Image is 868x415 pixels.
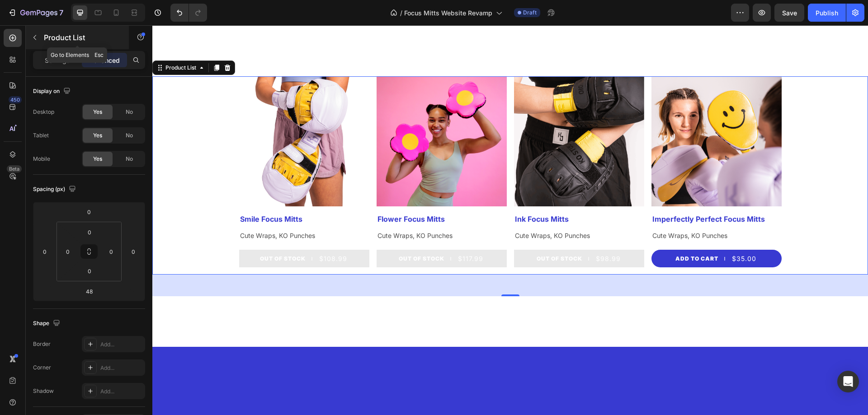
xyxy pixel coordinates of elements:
p: Cute Wraps, KO Punches [225,205,354,216]
div: $117.99 [305,227,332,240]
input: 3xl [80,284,98,298]
p: Settings [45,56,70,65]
button: Publish [808,4,846,22]
button: Add to cart [499,224,629,242]
input: 0px [104,245,118,258]
div: 450 [9,96,22,103]
input: 0 [38,245,52,258]
div: Desktop [33,108,54,116]
span: No [126,108,133,116]
div: Out Of Stock [384,228,430,238]
span: Save [782,9,797,17]
div: Add... [100,387,143,396]
span: No [126,155,133,163]
span: Yes [93,108,102,116]
div: Shape [33,317,62,330]
span: Focus Mitts Website Revamp [404,8,492,18]
div: Add to cart [523,228,566,238]
span: No [126,131,133,140]
h2: Imperfectly Perfect Focus Mitts [499,188,629,200]
div: Corner [33,364,51,372]
p: Cute Wraps, KO Punches [500,205,628,216]
img: Ink Focus Mitts | KoStudio.co [362,51,492,181]
input: 0 [127,245,140,258]
div: Add... [100,340,143,349]
div: Product List [11,38,46,47]
input: 0px [80,264,99,278]
div: Display on [33,85,72,98]
img: Flower Focus Mitts | KoStudio.co [224,51,354,181]
div: Publish [816,8,838,18]
div: Out Of Stock [246,228,292,238]
div: Undo/Redo [170,4,207,22]
div: Open Intercom Messenger [837,371,859,392]
div: Add... [100,364,143,372]
div: Tablet [33,131,49,140]
div: Border [33,340,51,348]
p: Advanced [89,56,120,65]
div: Spacing (px) [33,183,78,196]
a: Imperfectly Perfect Focus Mitts [499,51,629,181]
p: Cute Wraps, KO Punches [363,205,491,216]
span: / [400,8,402,18]
button: Out Of Stock [362,224,492,242]
iframe: Design area [152,25,868,415]
h2: Ink Focus Mitts [362,188,492,200]
p: 7 [59,7,63,18]
div: $108.99 [166,227,196,240]
span: Yes [93,155,102,163]
button: Out Of Stock [224,224,354,242]
p: Product List [44,32,121,43]
span: Draft [523,9,537,17]
div: Shadow [33,387,54,395]
img: Imperfectly Perfect Focus Mitts | KoStudio.co [499,51,629,181]
input: 0px [80,225,99,239]
button: Save [774,4,804,22]
h2: Flower Focus Mitts [224,188,354,200]
span: Yes [93,131,102,140]
input: 0px [61,245,75,258]
input: 0 [80,205,98,219]
a: Flower Focus Mitts [224,51,354,181]
a: Ink Focus Mitts [362,51,492,181]
div: Beta [7,165,22,173]
div: $98.99 [443,227,469,240]
button: 7 [4,4,67,22]
div: $35.00 [579,227,605,240]
div: Mobile [33,155,50,163]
